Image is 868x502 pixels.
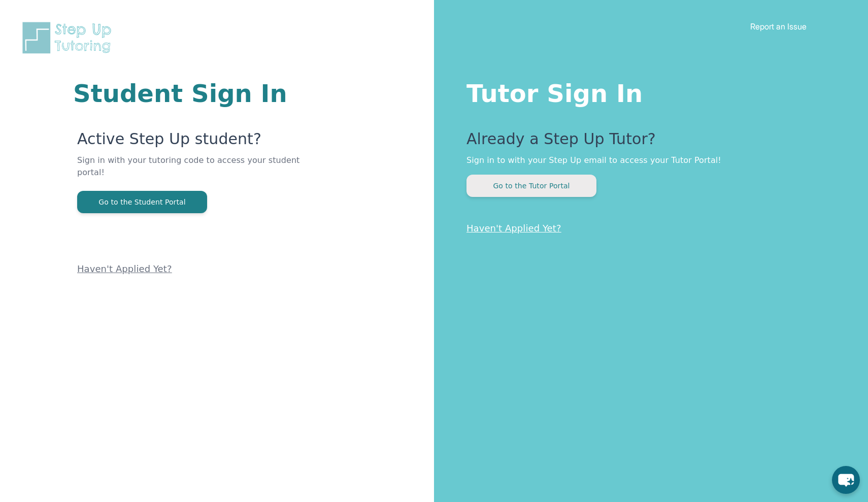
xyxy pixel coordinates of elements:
p: Sign in to with your Step Up email to access your Tutor Portal! [466,154,827,166]
h1: Tutor Sign In [466,77,827,106]
p: Sign in with your tutoring code to access your student portal! [77,154,312,191]
img: Step Up Tutoring horizontal logo [20,20,118,55]
h1: Student Sign In [73,81,312,106]
a: Haven't Applied Yet? [466,223,561,233]
button: chat-button [832,466,860,494]
p: Already a Step Up Tutor? [466,130,827,154]
a: Report an Issue [750,21,807,31]
a: Go to the Tutor Portal [466,181,596,190]
button: Go to the Tutor Portal [466,175,596,197]
a: Go to the Student Portal [77,197,207,207]
button: Go to the Student Portal [77,191,207,213]
a: Haven't Applied Yet? [77,263,172,274]
p: Active Step Up student? [77,130,312,154]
